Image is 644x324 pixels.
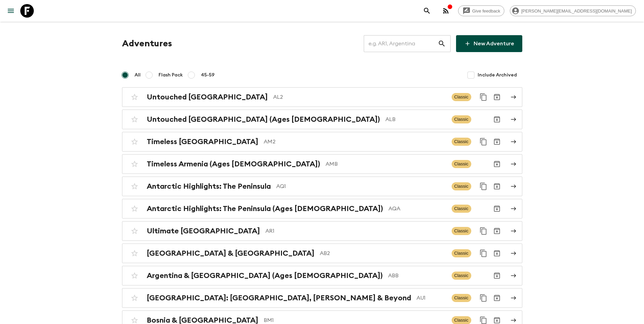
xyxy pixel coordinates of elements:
p: AU1 [416,294,446,302]
a: Ultimate [GEOGRAPHIC_DATA]AR1ClassicDuplicate for 45-59Archive [122,221,522,241]
button: Archive [490,157,504,171]
p: AQA [388,205,446,213]
span: Classic [452,294,471,302]
span: 45-59 [201,72,215,78]
button: Archive [490,269,504,282]
span: Classic [452,205,471,213]
input: e.g. AR1, Argentina [364,34,438,53]
button: Archive [490,202,504,215]
h2: Untouched [GEOGRAPHIC_DATA] (Ages [DEMOGRAPHIC_DATA]) [147,115,380,124]
button: Duplicate for 45-59 [477,180,490,193]
h2: Antarctic Highlights: The Peninsula (Ages [DEMOGRAPHIC_DATA]) [147,204,383,213]
p: AMB [326,160,446,168]
button: Archive [490,90,504,104]
span: Classic [452,115,471,123]
h2: Timeless [GEOGRAPHIC_DATA] [147,137,258,146]
a: Timeless [GEOGRAPHIC_DATA]AM2ClassicDuplicate for 45-59Archive [122,132,522,152]
a: Argentina & [GEOGRAPHIC_DATA] (Ages [DEMOGRAPHIC_DATA])ABBClassicArchive [122,266,522,285]
h2: Untouched [GEOGRAPHIC_DATA] [147,93,268,101]
a: Antarctic Highlights: The Peninsula (Ages [DEMOGRAPHIC_DATA])AQAClassicArchive [122,199,522,218]
span: Classic [452,249,471,257]
button: Archive [490,291,504,305]
button: Archive [490,224,504,238]
button: Duplicate for 45-59 [477,224,490,238]
div: [PERSON_NAME][EMAIL_ADDRESS][DOMAIN_NAME] [510,5,636,16]
span: Classic [452,93,471,101]
a: Untouched [GEOGRAPHIC_DATA] (Ages [DEMOGRAPHIC_DATA])ALBClassicArchive [122,110,522,129]
button: menu [4,4,18,18]
p: AR1 [265,227,446,235]
p: ALB [385,115,446,123]
button: search adventures [420,4,434,18]
p: AB2 [320,249,446,257]
span: Give feedback [469,8,504,14]
span: [PERSON_NAME][EMAIL_ADDRESS][DOMAIN_NAME] [518,8,636,14]
span: Include Archived [478,72,517,78]
h2: Antarctic Highlights: The Peninsula [147,182,271,191]
span: Classic [452,227,471,235]
a: New Adventure [456,35,522,52]
a: [GEOGRAPHIC_DATA]: [GEOGRAPHIC_DATA], [PERSON_NAME] & BeyondAU1ClassicDuplicate for 45-59Archive [122,288,522,308]
button: Archive [490,247,504,260]
a: Timeless Armenia (Ages [DEMOGRAPHIC_DATA])AMBClassicArchive [122,154,522,174]
button: Archive [490,135,504,148]
a: [GEOGRAPHIC_DATA] & [GEOGRAPHIC_DATA]AB2ClassicDuplicate for 45-59Archive [122,244,522,263]
button: Duplicate for 45-59 [477,291,490,305]
h2: [GEOGRAPHIC_DATA] & [GEOGRAPHIC_DATA] [147,249,314,258]
span: Classic [452,182,471,190]
span: All [135,72,141,78]
p: ABB [388,272,446,280]
a: Give feedback [458,5,504,16]
p: AM2 [264,138,446,146]
button: Duplicate for 45-59 [477,90,490,104]
span: Classic [452,160,471,168]
a: Untouched [GEOGRAPHIC_DATA]AL2ClassicDuplicate for 45-59Archive [122,87,522,107]
button: Duplicate for 45-59 [477,135,490,148]
button: Duplicate for 45-59 [477,247,490,260]
span: Classic [452,138,471,146]
span: Flash Pack [159,72,183,78]
h1: Adventures [122,37,172,50]
a: Antarctic Highlights: The PeninsulaAQ1ClassicDuplicate for 45-59Archive [122,177,522,196]
button: Archive [490,180,504,193]
button: Archive [490,113,504,126]
h2: Ultimate [GEOGRAPHIC_DATA] [147,227,260,235]
p: AQ1 [276,182,446,190]
span: Classic [452,272,471,280]
h2: Timeless Armenia (Ages [DEMOGRAPHIC_DATA]) [147,160,320,168]
p: AL2 [273,93,446,101]
h2: Argentina & [GEOGRAPHIC_DATA] (Ages [DEMOGRAPHIC_DATA]) [147,271,383,280]
h2: [GEOGRAPHIC_DATA]: [GEOGRAPHIC_DATA], [PERSON_NAME] & Beyond [147,294,411,302]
